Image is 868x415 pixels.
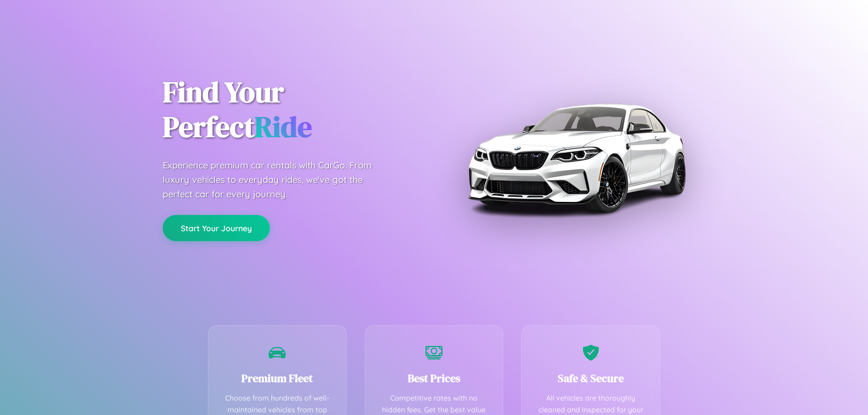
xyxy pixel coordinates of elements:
[379,371,490,386] h3: Best Prices
[163,75,420,145] h1: Find Your Perfect
[222,371,333,386] h3: Premium Fleet
[163,158,389,201] p: Experience premium car rentals with CarGo. From luxury vehicles to everyday rides, we've got the ...
[255,107,312,146] span: Ride
[163,215,270,241] button: Start Your Journey
[463,45,689,271] img: Premium BMW car rental vehicle
[535,371,646,386] h3: Safe & Secure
